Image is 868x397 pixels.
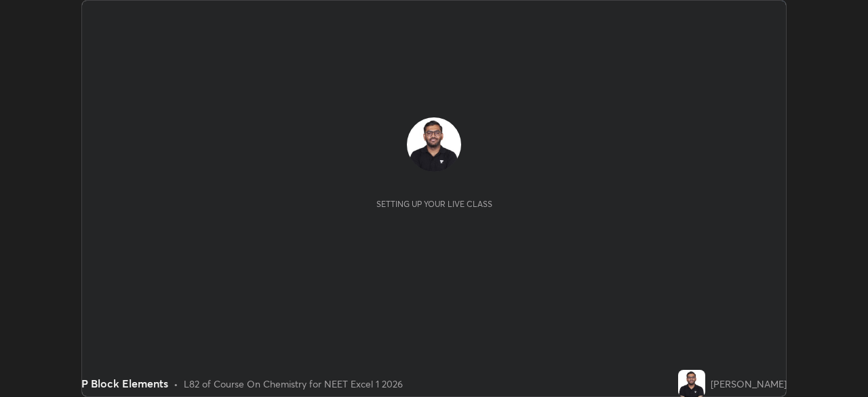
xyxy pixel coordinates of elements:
div: • [174,377,178,391]
img: f6c41efb327145258bfc596793d6e4cc.jpg [407,117,461,172]
div: L82 of Course On Chemistry for NEET Excel 1 2026 [184,377,403,391]
div: P Block Elements [81,375,168,392]
div: Setting up your live class [376,199,492,209]
img: f6c41efb327145258bfc596793d6e4cc.jpg [678,370,705,397]
div: [PERSON_NAME] [711,377,787,391]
